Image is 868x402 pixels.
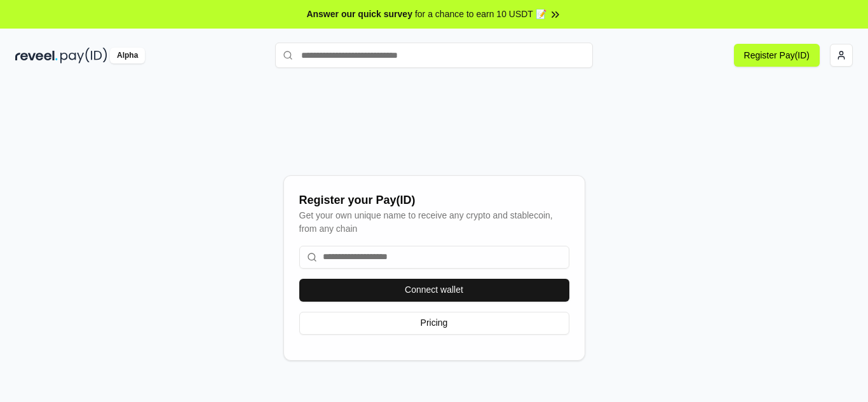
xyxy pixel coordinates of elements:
[15,48,58,64] img: reveel_dark
[60,48,107,64] img: pay_id
[415,8,546,21] span: for a chance to earn 10 USDT 📝
[734,44,820,67] button: Register Pay(ID)
[299,209,569,236] div: Get your own unique name to receive any crypto and stablecoin, from any chain
[299,312,569,335] button: Pricing
[299,191,569,209] div: Register your Pay(ID)
[306,8,412,21] span: Answer our quick survey
[110,48,145,64] div: Alpha
[299,279,569,302] button: Connect wallet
